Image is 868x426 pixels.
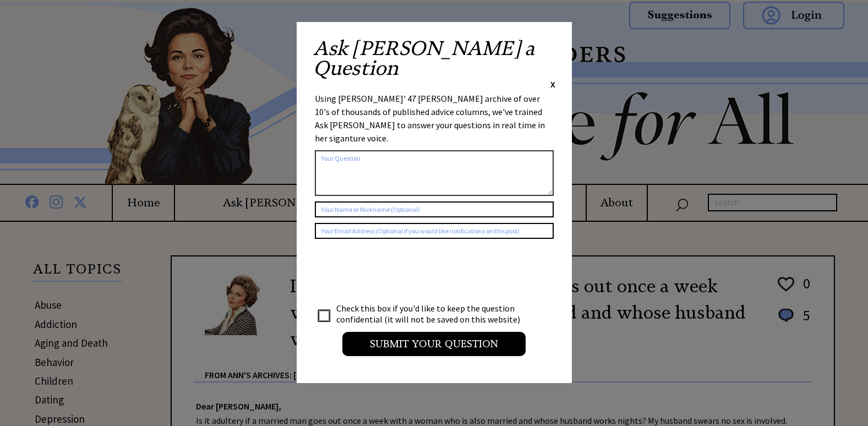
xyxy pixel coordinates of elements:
td: Check this box if you'd like to keep the question confidential (it will not be saved on this webs... [336,302,531,325]
h2: Ask [PERSON_NAME] a Question [313,39,555,78]
span: X [550,79,555,90]
iframe: reCAPTCHA [315,250,482,293]
input: Submit your Question [342,332,526,356]
div: Using [PERSON_NAME]' 47 [PERSON_NAME] archive of over 10's of thousands of published advice colum... [315,92,554,145]
input: Your Email Address (Optional if you would like notifications on this post) [315,223,554,239]
input: Your Name or Nickname (Optional) [315,201,554,217]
